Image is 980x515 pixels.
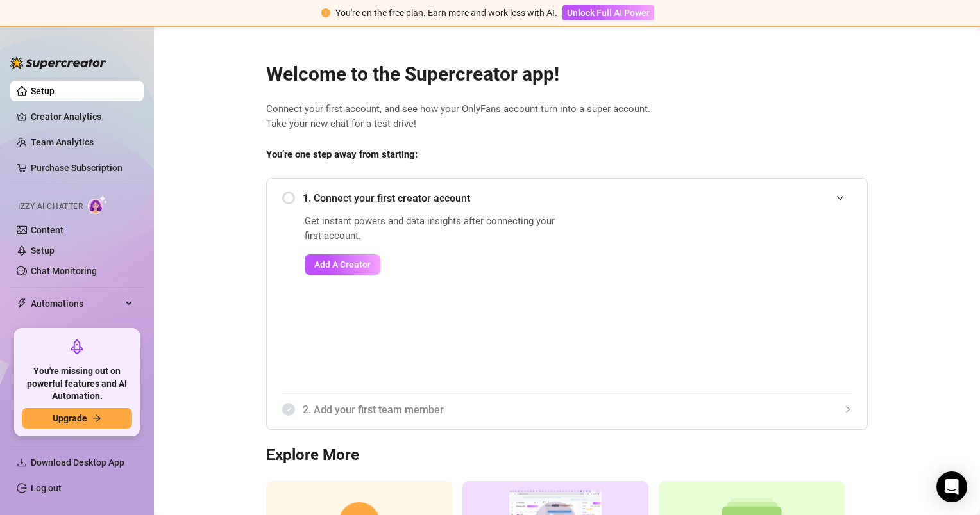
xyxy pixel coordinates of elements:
button: Add A Creator [305,254,380,275]
a: Content [31,225,63,235]
span: Unlock Full AI Power [567,8,650,18]
img: logo-BBDzfeDw.svg [10,56,106,69]
span: Izzy AI Chatter [18,200,83,213]
span: You're on the free plan. Earn more and work less with AI. [335,8,557,18]
h2: Welcome to the Supercreator app! [266,62,868,86]
div: 1. Connect your first creator account [282,183,852,214]
a: Unlock Full AI Power [562,8,654,18]
span: collapsed [844,405,852,413]
a: Log out [31,483,62,493]
button: Upgradearrow-right [22,408,132,429]
span: thunderbolt [17,298,27,309]
span: Add A Creator [314,259,371,270]
span: Download Desktop App [31,457,124,468]
h3: Explore More [266,445,868,466]
a: Setup [31,86,55,96]
button: Unlock Full AI Power [562,5,654,20]
span: arrow-right [92,414,101,423]
span: Chat Copilot [31,319,122,339]
a: Purchase Subscription [31,158,133,178]
span: Automations [31,293,122,314]
div: Open Intercom Messenger [936,471,967,502]
div: 2. Add your first team member [282,394,852,425]
span: download [17,457,27,468]
span: 1. Connect your first creator account [303,190,852,206]
span: 2. Add your first team member [303,402,852,418]
span: You're missing out on powerful features and AI Automation. [22,365,132,403]
a: Team Analytics [31,137,94,147]
a: Setup [31,245,55,256]
span: Get instant powers and data insights after connecting your first account. [305,214,563,244]
a: Chat Monitoring [31,266,97,276]
strong: You’re one step away from starting: [266,149,418,160]
span: Connect your first account, and see how your OnlyFans account turn into a super account. Take you... [266,102,868,132]
img: AI Chatter [88,195,108,214]
span: exclamation-circle [321,8,330,17]
a: Add A Creator [305,254,563,275]
span: rocket [69,339,85,354]
span: expanded [836,194,844,202]
span: Upgrade [53,413,87,423]
iframe: Add Creators [595,214,852,378]
a: Creator Analytics [31,106,133,127]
